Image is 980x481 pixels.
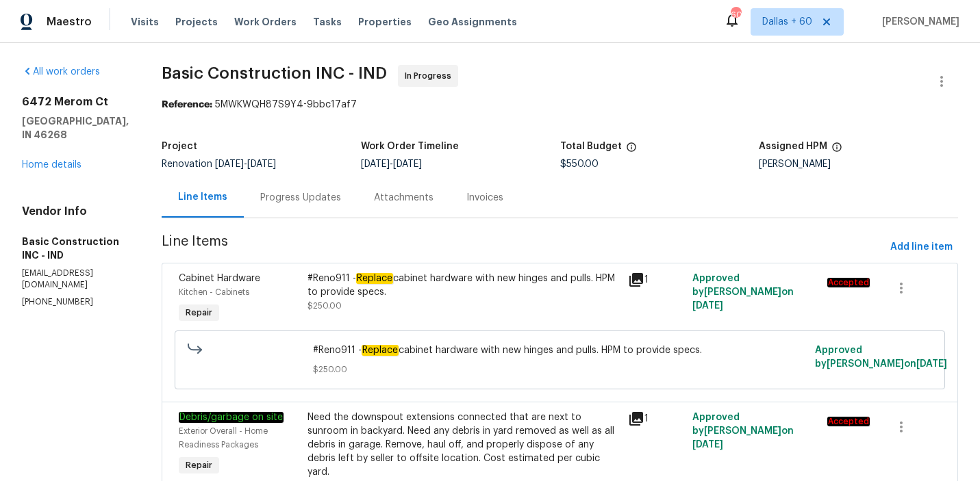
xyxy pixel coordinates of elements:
[247,159,276,169] span: [DATE]
[162,159,276,169] span: Renovation
[313,17,342,27] span: Tasks
[356,273,393,284] em: Replace
[815,346,947,369] span: Approved by [PERSON_NAME] on
[179,412,284,423] em: Debris/garbage on site
[827,417,870,426] em: Accepted
[560,142,622,151] h5: Total Budget
[374,191,434,205] div: Attachments
[393,159,422,169] span: [DATE]
[162,142,197,151] h5: Project
[178,190,227,204] div: Line Items
[361,159,390,169] span: [DATE]
[466,191,503,205] div: Invoices
[692,440,723,450] span: [DATE]
[628,272,684,288] div: 1
[22,205,129,218] h4: Vendor Info
[692,413,794,450] span: Approved by [PERSON_NAME] on
[361,142,459,151] h5: Work Order Timeline
[307,302,342,310] span: $250.00
[313,363,807,376] span: $250.00
[162,65,387,81] span: Basic Construction INC - IND
[361,159,422,169] span: -
[162,235,885,260] span: Line Items
[162,100,212,109] b: Reference:
[179,427,268,449] span: Exterior Overall - Home Readiness Packages
[362,345,399,356] em: Replace
[628,411,684,427] div: 1
[22,95,129,109] h2: 6472 Merom Ct
[890,239,953,256] span: Add line item
[22,268,129,291] p: [EMAIL_ADDRESS][DOMAIN_NAME]
[180,458,218,472] span: Repair
[47,15,92,29] span: Maestro
[313,343,807,357] span: #Reno911 - cabinet hardware with new hinges and pulls. HPM to provide specs.
[215,159,276,169] span: -
[692,274,794,311] span: Approved by [PERSON_NAME] on
[916,359,947,369] span: [DATE]
[831,142,842,159] span: The hpm assigned to this work order.
[22,235,129,262] h5: Basic Construction INC - IND
[180,306,218,320] span: Repair
[131,15,159,29] span: Visits
[405,69,457,83] span: In Progress
[22,160,81,170] a: Home details
[759,142,827,151] h5: Assigned HPM
[626,142,637,159] span: The total cost of line items that have been proposed by Opendoor. This sum includes line items th...
[877,15,959,29] span: [PERSON_NAME]
[215,159,244,169] span: [DATE]
[560,159,599,169] span: $550.00
[179,288,249,296] span: Kitchen - Cabinets
[260,191,341,205] div: Progress Updates
[692,301,723,311] span: [DATE]
[762,15,812,29] span: Dallas + 60
[428,15,517,29] span: Geo Assignments
[162,98,958,112] div: 5MWKWQH87S9Y4-9bbc17af7
[234,15,297,29] span: Work Orders
[885,235,958,260] button: Add line item
[307,411,620,479] div: Need the downspout extensions connected that are next to sunroom in backyard. Need any debris in ...
[22,296,129,308] p: [PHONE_NUMBER]
[22,114,129,142] h5: [GEOGRAPHIC_DATA], IN 46268
[179,274,260,283] span: Cabinet Hardware
[358,15,412,29] span: Properties
[22,67,100,77] a: All work orders
[827,278,870,287] em: Accepted
[731,8,740,22] div: 600
[307,272,620,299] div: #Reno911 - cabinet hardware with new hinges and pulls. HPM to provide specs.
[759,159,958,169] div: [PERSON_NAME]
[175,15,218,29] span: Projects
